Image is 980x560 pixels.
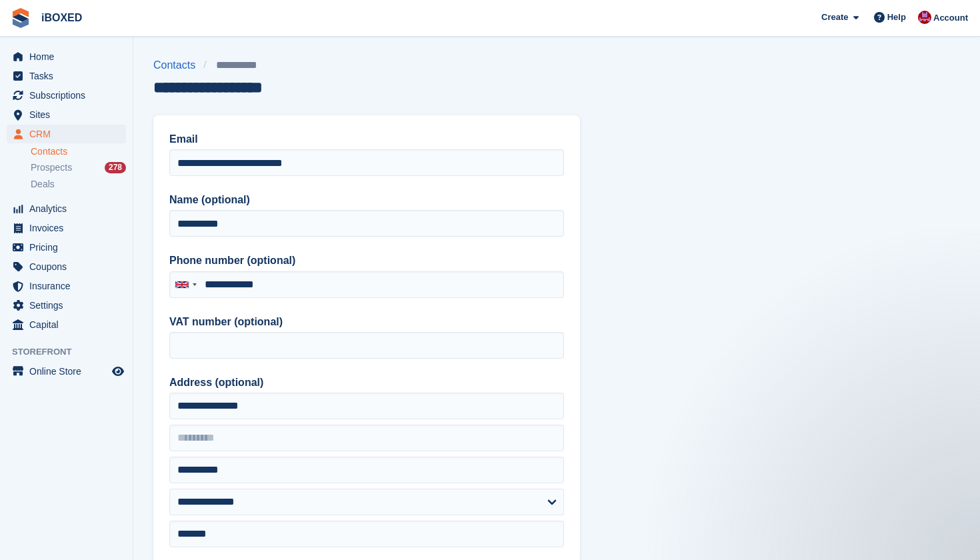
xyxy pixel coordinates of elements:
[7,47,126,66] a: menu
[11,8,31,28] img: stora-icon-8386f47178a22dfd0bd8f6a31ec36ba5ce8667c1dd55bd0f319d3a0aa187defe.svg
[153,57,274,73] nav: breadcrumbs
[29,199,109,218] span: Analytics
[7,219,126,237] a: menu
[29,105,109,124] span: Sites
[31,161,126,175] a: Prospects 278
[110,363,126,379] a: Preview store
[7,125,126,143] a: menu
[29,238,109,257] span: Pricing
[29,362,109,381] span: Online Store
[7,67,126,85] a: menu
[29,219,109,237] span: Invoices
[31,177,126,191] a: Deals
[7,238,126,257] a: menu
[169,131,564,147] label: Email
[7,105,126,124] a: menu
[7,199,126,218] a: menu
[29,67,109,85] span: Tasks
[7,86,126,105] a: menu
[29,277,109,295] span: Insurance
[29,125,109,143] span: CRM
[29,86,109,105] span: Subscriptions
[170,272,201,297] div: United Kingdom: +44
[7,362,126,381] a: menu
[12,345,133,359] span: Storefront
[29,315,109,334] span: Capital
[7,315,126,334] a: menu
[169,375,564,391] label: Address (optional)
[821,11,848,24] span: Create
[29,257,109,276] span: Coupons
[31,145,126,158] a: Contacts
[918,11,931,24] img: Amanda Forder
[7,257,126,276] a: menu
[36,7,87,29] a: iBOXED
[7,296,126,315] a: menu
[105,162,126,173] div: 278
[31,178,55,191] span: Deals
[153,57,203,73] a: Contacts
[169,253,564,269] label: Phone number (optional)
[7,277,126,295] a: menu
[887,11,906,24] span: Help
[29,296,109,315] span: Settings
[31,161,72,174] span: Prospects
[169,314,564,330] label: VAT number (optional)
[29,47,109,66] span: Home
[933,11,968,25] span: Account
[169,192,564,208] label: Name (optional)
